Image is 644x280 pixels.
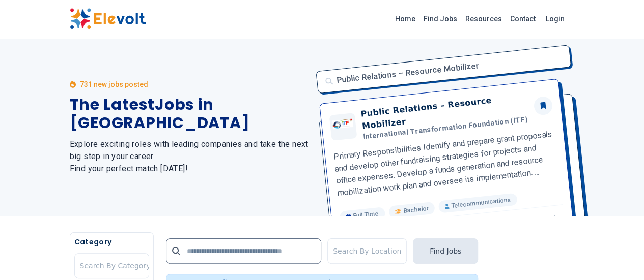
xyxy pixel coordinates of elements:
h1: The Latest Jobs in [GEOGRAPHIC_DATA] [70,96,310,132]
p: 731 new jobs posted [80,79,148,89]
a: Find Jobs [419,11,461,27]
a: Contact [506,11,540,27]
a: Home [391,11,419,27]
iframe: Chat Widget [593,231,644,280]
h5: Category [74,237,149,247]
button: Find Jobs [413,238,478,264]
a: Resources [461,11,506,27]
img: Elevolt [70,8,146,29]
a: Login [540,9,571,29]
h2: Explore exciting roles with leading companies and take the next big step in your career. Find you... [70,138,310,175]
